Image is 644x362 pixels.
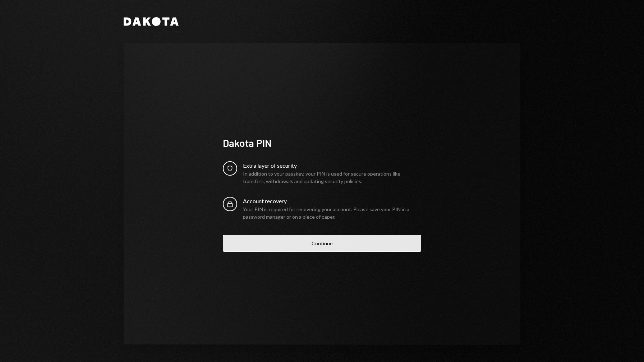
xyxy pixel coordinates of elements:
[243,205,421,221] div: Your PIN is required for recovering your account. Please save your PIN in a password manager or o...
[223,235,421,252] button: Continue
[223,136,421,150] div: Dakota PIN
[243,161,421,170] div: Extra layer of security
[243,170,421,185] div: In addition to your passkey, your PIN is used for secure operations like transfers, withdrawals a...
[243,197,421,205] div: Account recovery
